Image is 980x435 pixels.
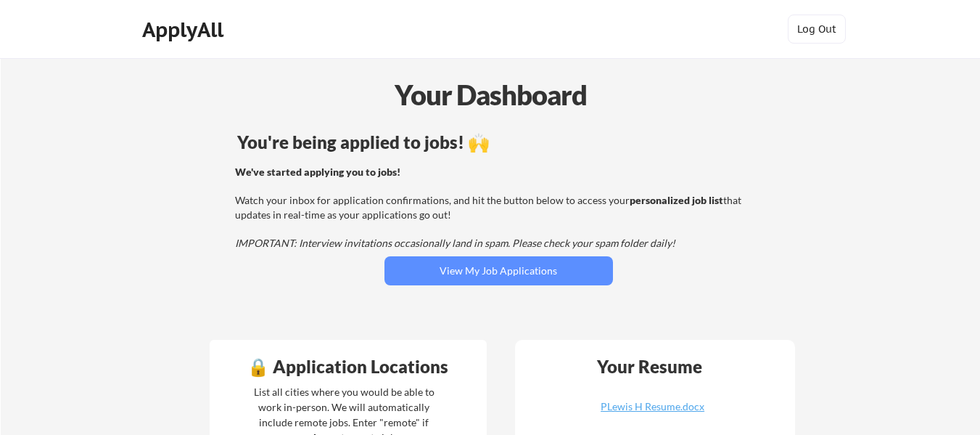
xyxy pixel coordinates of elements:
[142,17,228,42] div: ApplyAll
[235,165,758,251] div: Watch your inbox for application confirmations, and hit the button below to access your that upda...
[1,74,980,115] div: Your Dashboard
[235,237,675,249] em: IMPORTANT: Interview invitations occasionally land in spam. Please check your spam folder daily!
[235,166,400,178] strong: We've started applying you to jobs!
[788,15,846,44] button: Log Out
[567,402,739,424] a: PLewis H Resume.docx
[630,194,723,206] strong: personalized job list
[567,402,739,412] div: PLewis H Resume.docx
[384,256,613,285] button: View My Job Applications
[237,134,760,151] div: You're being applied to jobs! 🙌
[578,358,722,375] div: Your Resume
[213,358,483,375] div: 🔒 Application Locations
